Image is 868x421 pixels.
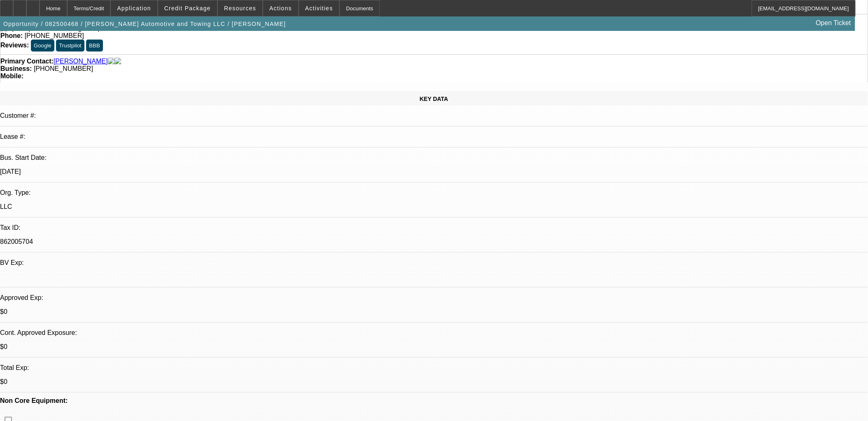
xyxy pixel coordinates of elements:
button: Trustpilot [56,40,84,51]
strong: Mobile: [0,73,23,80]
img: linkedin-icon.png [115,58,121,65]
strong: Primary Contact: [0,58,54,65]
button: Actions [263,0,298,16]
strong: Business: [0,65,32,72]
strong: Reviews: [0,42,29,49]
span: Credit Package [164,5,211,12]
span: [PHONE_NUMBER] [34,65,93,72]
button: Resources [218,0,262,16]
span: Opportunity / 082500468 / [PERSON_NAME] Automotive and Towing LLC / [PERSON_NAME] [3,21,286,27]
strong: Phone: [0,32,23,39]
button: Application [111,0,157,16]
button: BBB [86,40,103,51]
span: Resources [224,5,256,12]
button: Activities [299,0,339,16]
span: KEY DATA [420,96,448,102]
span: Actions [269,5,292,12]
img: facebook-icon.png [108,58,115,65]
span: [PHONE_NUMBER] [25,32,84,39]
a: Open Ticket [813,16,854,30]
button: Credit Package [158,0,217,16]
button: Google [31,40,54,51]
span: Application [117,5,151,12]
a: [PERSON_NAME] [54,58,108,65]
span: Activities [305,5,333,12]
